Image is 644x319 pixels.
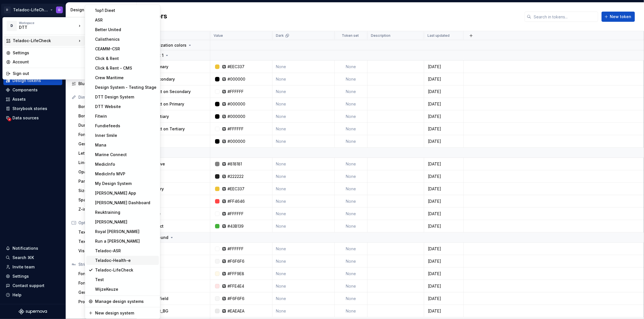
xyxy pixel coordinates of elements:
div: ASR [95,17,157,23]
div: Fitwin [95,113,157,119]
div: Design System - Testing Stage [95,85,157,90]
div: D [7,21,17,31]
div: My Design System [95,181,157,186]
div: Royal [PERSON_NAME] [95,229,157,234]
div: Account [13,59,82,65]
div: Marine Connect [95,152,157,158]
div: Teladoc-Health-e [95,258,157,263]
div: Teladoc-LifeCheck [13,38,77,44]
div: New design system [95,310,157,316]
div: MedicInfo [95,161,157,167]
div: DTT Website [95,104,157,109]
div: Better United [95,27,157,33]
div: WijzeKeuze [95,286,157,292]
div: Reuktraining [95,210,157,215]
div: Run a [PERSON_NAME] [95,238,157,244]
div: [PERSON_NAME] App [95,190,157,196]
div: DTT [19,25,67,30]
div: Test [95,277,157,283]
div: Teladoc-LifeCheck [95,267,157,273]
div: Mana [95,142,157,148]
div: [PERSON_NAME] [95,219,157,225]
div: Click & Rent - CMS [95,65,157,71]
div: Click & Rent [95,56,157,61]
div: Sign out [13,71,82,76]
div: CEAMM-CSR [95,46,157,52]
div: MedicInfo MVP [95,171,157,177]
div: Inner Smile [95,133,157,138]
div: DTT Design System [95,94,157,100]
div: Teladoc-ASR [95,248,157,254]
div: Manage design systems [95,299,157,304]
div: 1op1 Dieet [95,8,157,13]
div: Crew Maritime [95,75,157,81]
div: Workspace [19,21,77,25]
div: Settings [13,50,82,56]
div: Calisthenics [95,36,157,42]
div: Fundiefeeds [95,123,157,129]
div: [PERSON_NAME] Dashboard [95,200,157,206]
